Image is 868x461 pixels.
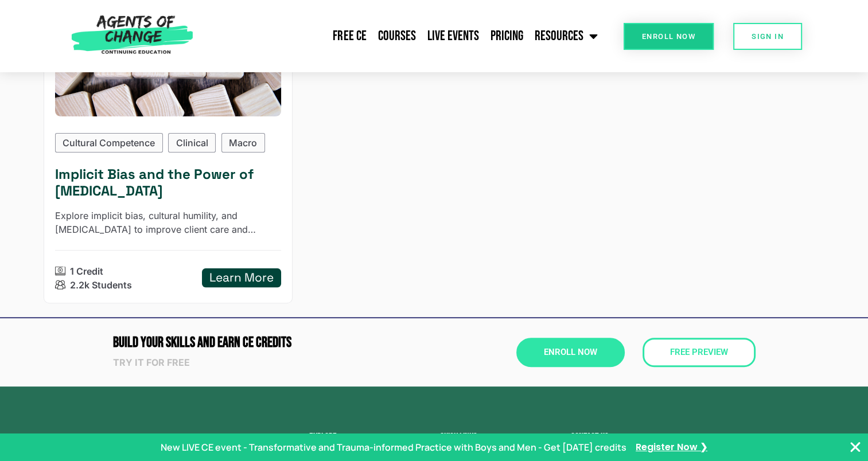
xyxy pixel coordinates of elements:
[528,22,603,50] a: Resources
[848,440,862,454] button: Close Banner
[372,22,421,50] a: Courses
[544,348,597,357] span: Enroll Now
[229,136,257,150] p: Macro
[198,22,604,50] nav: Menu
[440,432,559,443] h2: Quick Links
[113,357,190,368] strong: Try it for free
[209,271,274,285] h5: Learn More
[643,338,756,367] a: Free Preview
[113,335,429,350] h2: Build Your Skills and Earn CE CREDITS
[733,23,802,50] a: SIGN IN
[327,22,372,50] a: Free CE
[642,33,695,40] span: Enroll Now
[161,440,626,454] p: New LIVE CE event - Transformative and Trauma-informed Practice with Boys and Men - Get [DATE] cr...
[636,441,707,454] a: Register Now ❯
[63,136,155,150] p: Cultural Competence
[516,338,625,367] a: Enroll Now
[571,432,756,443] h2: Contact us
[752,33,784,40] span: SIGN IN
[70,264,103,278] p: 1 Credit
[70,278,132,292] p: 2.2k Students
[55,166,281,200] h5: Implicit Bias and the Power of Peer Support
[176,136,208,150] p: Clinical
[55,209,281,236] p: Explore implicit bias, cultural humility, and peer support to improve client care and foster safe...
[670,348,728,357] span: Free Preview
[484,22,528,50] a: Pricing
[421,22,484,50] a: Live Events
[113,432,252,447] h4: Agents of Change
[309,432,429,443] h2: Explore
[624,23,714,50] a: Enroll Now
